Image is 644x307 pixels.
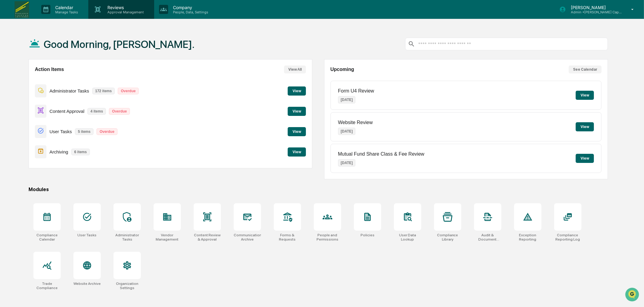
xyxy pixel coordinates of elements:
button: View [288,147,306,157]
p: Administrator Tasks [49,88,89,93]
div: 🖐️ [6,125,11,130]
div: Policies [361,233,375,237]
div: 🔎 [6,136,11,141]
a: 🗄️Attestations [42,122,78,133]
div: User Data Lookup [394,233,421,241]
span: • [50,99,53,104]
div: Trade Compliance [33,282,61,290]
div: People and Permissions [314,233,341,241]
p: 172 items [92,88,115,94]
div: Exception Reporting [514,233,541,241]
button: View [288,107,306,116]
img: 8933085812038_c878075ebb4cc5468115_72.jpg [13,46,24,57]
h2: Upcoming [330,67,354,72]
div: Start new chat [27,46,100,52]
p: [DATE] [338,159,356,167]
div: Past conversations [6,67,41,72]
div: Website Archive [73,282,101,286]
a: View [288,88,306,93]
span: • [50,83,53,87]
p: Manage Tasks [50,10,81,14]
p: Overdue [97,128,117,135]
span: Pylon [60,150,73,155]
img: 1746055101610-c473b297-6a78-478c-a979-82029cc54cd1 [6,46,17,57]
div: Compliance Library [434,233,461,241]
p: People, Data, Settings [168,10,211,14]
p: 5 items [75,128,93,135]
a: View [288,149,306,154]
button: View [288,86,306,96]
div: Communications Archive [234,233,261,241]
div: Audit & Document Logs [474,233,501,241]
button: View [288,127,306,136]
a: 🖐️Preclearance [4,122,42,133]
a: 🔎Data Lookup [4,133,41,144]
p: 6 items [71,149,90,155]
p: Overdue [118,88,139,94]
p: Calendar [50,5,81,10]
p: Content Approval [49,109,84,114]
h1: Good Morning, [PERSON_NAME]. [44,38,195,50]
button: View All [284,66,306,73]
span: [DATE] [54,99,66,104]
span: [PERSON_NAME] [19,99,49,104]
p: User Tasks [49,129,72,134]
p: 4 items [87,108,106,115]
div: 🗄️ [44,125,49,130]
p: [DATE] [338,128,356,135]
p: How can we help? [6,13,110,22]
div: Content Review & Approval [194,233,221,241]
div: Modules [29,187,608,192]
div: Vendor Management [154,233,181,241]
a: Powered byPylon [43,150,73,155]
img: logo [15,1,29,18]
p: Mutual Fund Share Class & Fee Review [338,151,425,157]
p: [PERSON_NAME] [566,5,622,10]
button: View [576,91,594,100]
p: Form U4 Review [338,88,374,94]
p: Website Review [338,120,373,125]
span: Data Lookup [12,136,38,142]
div: Administrator Tasks [114,233,141,241]
p: [DATE] [338,96,356,103]
button: Start new chat [103,48,110,56]
div: We're available if you need us! [27,52,83,57]
p: Reviews [103,5,147,10]
button: View [576,154,594,163]
div: Compliance Reporting Log [554,233,581,241]
button: See all [94,66,110,73]
img: Rachel Stanley [6,93,16,103]
div: Forms & Requests [274,233,301,241]
div: User Tasks [77,233,97,237]
div: Compliance Calendar [33,233,61,241]
span: Attestations [50,124,75,130]
h2: Action Items [35,67,64,72]
span: [DATE] [54,83,66,87]
span: [PERSON_NAME] [19,83,49,87]
span: Preclearance [12,124,39,130]
button: View [576,122,594,131]
a: View [288,108,306,114]
a: View [288,128,306,134]
p: Company [168,5,211,10]
p: Archiving [49,149,68,154]
div: Organization Settings [114,282,141,290]
iframe: Open customer support [625,287,641,303]
p: Overdue [109,108,130,115]
p: Admin • [PERSON_NAME] Capital Advisors [566,10,622,14]
img: Rachel Stanley [6,77,16,86]
button: See Calendar [569,66,602,73]
p: Approval Management [103,10,147,14]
